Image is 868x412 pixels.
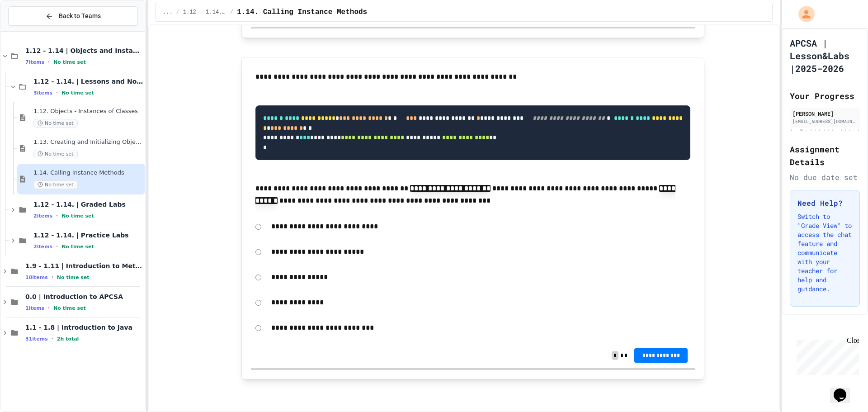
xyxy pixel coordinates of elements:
[793,118,857,125] div: [EMAIL_ADDRESS][DOMAIN_NAME]
[25,275,48,280] span: 10 items
[793,109,857,118] div: [PERSON_NAME]
[797,198,852,208] h3: Need Help?
[56,89,58,96] span: •
[790,143,860,168] h2: Assignment Details
[33,90,52,96] span: 3 items
[230,9,233,16] span: /
[163,9,173,16] span: ...
[52,274,53,281] span: •
[797,212,852,294] p: Switch to "Grade View" to access the chat feature and communicate with your teacher for help and ...
[33,119,78,128] span: No time set
[56,212,58,219] span: •
[830,376,859,403] iframe: chat widget
[61,90,94,96] span: No time set
[790,37,860,75] h1: APCSA | Lesson&Labs |2025-2026
[790,90,860,102] h2: Your Progress
[25,293,143,301] span: 0.0 | Introduction to APCSA
[25,336,48,342] span: 31 items
[25,47,143,55] span: 1.12 - 1.14 | Objects and Instances of Classes
[61,213,94,219] span: No time set
[33,108,143,115] span: 1.12. Objects - Instances of Classes
[33,200,143,208] span: 1.12 - 1.14. | Graded Labs
[57,275,90,280] span: No time set
[56,243,58,250] span: •
[4,4,62,57] div: Chat with us now!Close
[25,305,44,311] span: 1 items
[33,180,78,189] span: No time set
[176,9,179,16] span: /
[790,172,860,183] div: No due date set
[237,7,367,18] span: 1.14. Calling Instance Methods
[8,6,138,26] button: Back to Teams
[25,59,44,65] span: 7 items
[53,305,86,311] span: No time set
[33,169,143,177] span: 1.14. Calling Instance Methods
[25,262,143,270] span: 1.9 - 1.11 | Introduction to Methods
[48,304,50,312] span: •
[48,58,50,66] span: •
[793,336,859,375] iframe: chat widget
[789,4,817,24] div: My Account
[25,323,143,331] span: 1.1 - 1.8 | Introduction to Java
[33,138,143,146] span: 1.13. Creating and Initializing Objects: Constructors
[61,244,94,250] span: No time set
[59,11,101,21] span: Back to Teams
[33,244,52,250] span: 2 items
[183,9,226,16] span: 1.12 - 1.14. | Lessons and Notes
[33,150,78,158] span: No time set
[53,59,86,65] span: No time set
[33,231,143,239] span: 1.12 - 1.14. | Practice Labs
[57,336,79,342] span: 2h total
[52,335,53,342] span: •
[33,213,52,219] span: 2 items
[33,77,143,85] span: 1.12 - 1.14. | Lessons and Notes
